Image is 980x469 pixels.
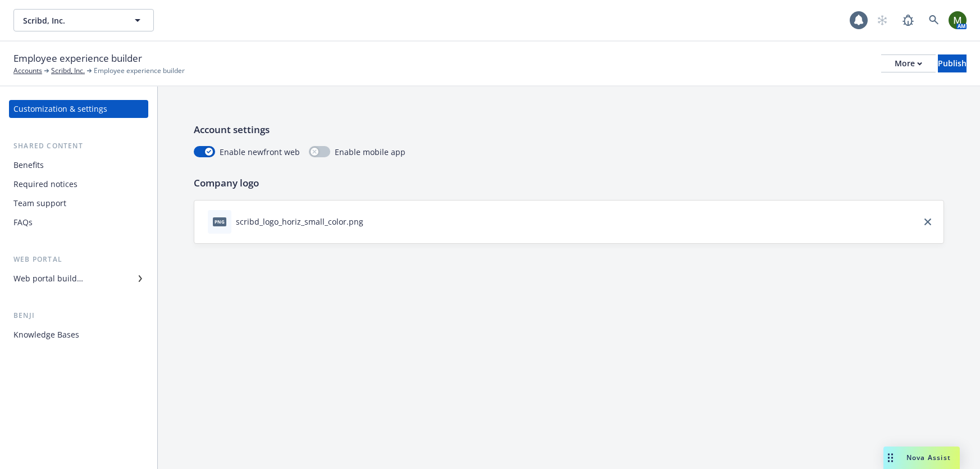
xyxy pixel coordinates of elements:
[895,55,922,72] div: More
[906,453,951,462] span: Nova Assist
[938,54,967,72] button: Publish
[13,326,79,344] div: Knowledge Bases
[13,51,142,66] span: Employee experience builder
[9,140,148,152] div: Shared content
[881,54,936,72] button: More
[194,122,944,137] p: Account settings
[883,447,960,469] button: Nova Assist
[9,310,148,321] div: Benji
[236,216,363,227] div: scribd_logo_horiz_small_color.png
[51,66,85,76] a: Scribd, Inc.
[923,9,945,31] a: Search
[9,326,148,344] a: Knowledge Bases
[13,9,154,31] button: Scribd, Inc.
[13,270,83,288] div: Web portal builder
[335,146,405,158] span: Enable mobile app
[9,213,148,231] a: FAQs
[921,215,935,229] a: close
[194,176,944,190] p: Company logo
[220,146,300,158] span: Enable newfront web
[9,156,148,174] a: Benefits
[938,55,967,72] div: Publish
[883,447,897,469] div: Drag to move
[368,216,377,227] button: download file
[13,175,78,193] div: Required notices
[213,217,226,226] span: png
[9,194,148,212] a: Team support
[9,100,148,118] a: Customization & settings
[9,175,148,193] a: Required notices
[13,156,44,174] div: Benefits
[9,270,148,288] a: Web portal builder
[23,15,120,26] span: Scribd, Inc.
[13,213,33,231] div: FAQs
[897,9,919,31] a: Report a Bug
[9,254,148,265] div: Web portal
[13,194,66,212] div: Team support
[949,11,967,29] img: photo
[13,66,42,76] a: Accounts
[871,9,894,31] a: Start snowing
[13,100,107,118] div: Customization & settings
[94,66,185,76] span: Employee experience builder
